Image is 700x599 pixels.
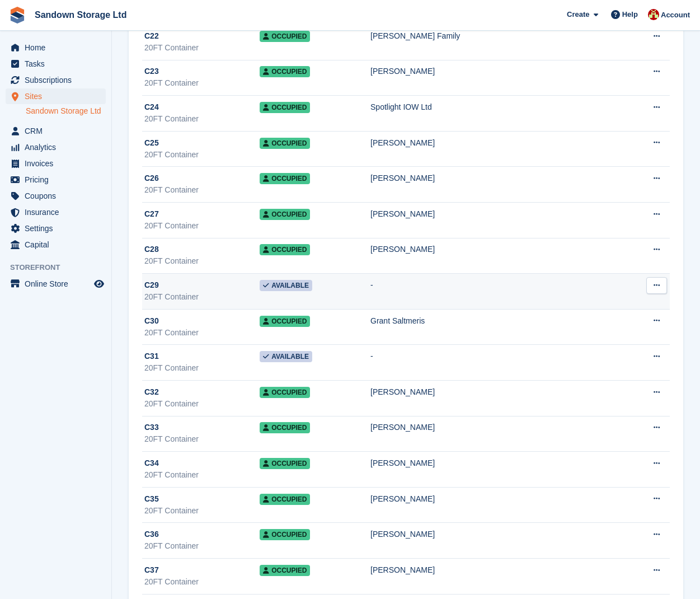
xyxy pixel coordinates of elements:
[144,172,159,184] span: C26
[370,528,628,540] div: [PERSON_NAME]
[370,493,628,505] div: [PERSON_NAME]
[144,505,260,517] div: 20FT Container
[260,173,310,184] span: Occupied
[260,494,310,505] span: Occupied
[144,137,159,149] span: C25
[6,172,106,188] a: menu
[144,208,159,220] span: C27
[260,209,310,220] span: Occupied
[25,276,92,292] span: Online Store
[144,457,159,469] span: C34
[144,362,260,374] div: 20FT Container
[260,66,310,77] span: Occupied
[370,345,628,381] td: -
[370,315,628,327] div: Grant Saltmeris
[144,184,260,196] div: 20FT Container
[144,113,260,125] div: 20FT Container
[25,139,92,155] span: Analytics
[144,315,159,327] span: C30
[144,493,159,505] span: C35
[6,188,106,204] a: menu
[25,156,92,171] span: Invoices
[6,139,106,155] a: menu
[370,65,628,77] div: [PERSON_NAME]
[144,327,260,339] div: 20FT Container
[370,274,628,310] td: -
[370,101,628,113] div: Spotlight IOW Ltd
[6,123,106,139] a: menu
[260,565,310,576] span: Occupied
[6,276,106,292] a: menu
[260,458,310,469] span: Occupied
[144,469,260,481] div: 20FT Container
[370,564,628,576] div: [PERSON_NAME]
[144,30,159,42] span: C22
[144,386,159,398] span: C32
[25,123,92,139] span: CRM
[370,172,628,184] div: [PERSON_NAME]
[26,106,106,116] a: Sandown Storage Ltd
[622,9,638,20] span: Help
[25,56,92,72] span: Tasks
[9,7,26,24] img: stora-icon-8386f47178a22dfd0bd8f6a31ec36ba5ce8667c1dd55bd0f319d3a0aa187defe.svg
[25,40,92,55] span: Home
[144,398,260,410] div: 20FT Container
[144,279,159,291] span: C29
[370,244,628,255] div: [PERSON_NAME]
[260,387,310,398] span: Occupied
[144,149,260,161] div: 20FT Container
[25,204,92,220] span: Insurance
[260,351,312,362] span: Available
[25,237,92,252] span: Capital
[260,31,310,42] span: Occupied
[260,529,310,540] span: Occupied
[144,576,260,588] div: 20FT Container
[144,350,159,362] span: C31
[25,72,92,88] span: Subscriptions
[144,101,159,113] span: C24
[370,386,628,398] div: [PERSON_NAME]
[92,277,106,291] a: Preview store
[144,42,260,54] div: 20FT Container
[661,10,690,21] span: Account
[370,422,628,433] div: [PERSON_NAME]
[6,204,106,220] a: menu
[25,172,92,188] span: Pricing
[144,255,260,267] div: 20FT Container
[25,221,92,236] span: Settings
[10,262,111,273] span: Storefront
[260,138,310,149] span: Occupied
[260,102,310,113] span: Occupied
[370,457,628,469] div: [PERSON_NAME]
[6,72,106,88] a: menu
[567,9,589,20] span: Create
[144,422,159,433] span: C33
[144,244,159,255] span: C28
[370,30,628,42] div: [PERSON_NAME] Family
[144,291,260,303] div: 20FT Container
[25,88,92,104] span: Sites
[6,156,106,171] a: menu
[370,137,628,149] div: [PERSON_NAME]
[144,540,260,552] div: 20FT Container
[25,188,92,204] span: Coupons
[260,280,312,291] span: Available
[144,77,260,89] div: 20FT Container
[648,9,659,20] img: Jessica Durrant
[6,56,106,72] a: menu
[30,6,131,24] a: Sandown Storage Ltd
[6,221,106,236] a: menu
[144,433,260,445] div: 20FT Container
[6,40,106,55] a: menu
[144,220,260,232] div: 20FT Container
[144,528,159,540] span: C36
[260,422,310,433] span: Occupied
[144,564,159,576] span: C37
[6,88,106,104] a: menu
[370,208,628,220] div: [PERSON_NAME]
[260,244,310,255] span: Occupied
[6,237,106,252] a: menu
[260,316,310,327] span: Occupied
[144,65,159,77] span: C23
